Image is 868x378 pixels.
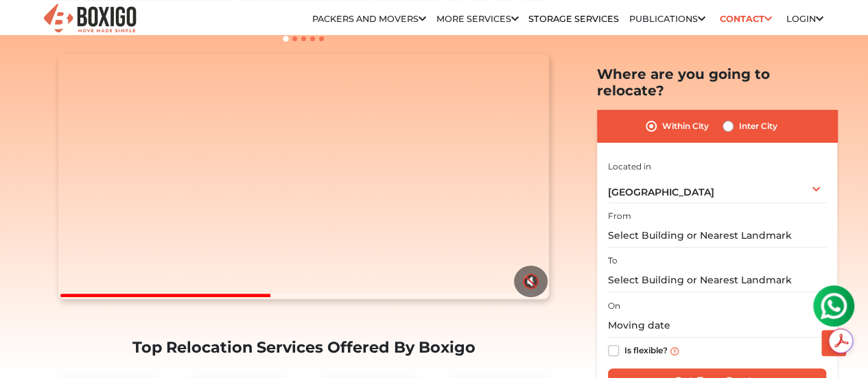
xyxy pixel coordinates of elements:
[739,118,777,134] label: Inter City
[608,160,651,172] label: Located in
[662,118,709,134] label: Within City
[608,224,826,248] input: Select Building or Nearest Landmark
[670,346,679,355] img: info
[821,330,846,356] button: scroll up
[608,186,714,198] span: [GEOGRAPHIC_DATA]
[312,14,426,24] a: Packers and Movers
[608,314,826,338] input: Moving date
[436,14,519,24] a: More services
[629,14,705,24] a: Publications
[14,14,41,41] img: whatsapp-icon.svg
[608,300,620,312] label: On
[528,14,619,24] a: Storage Services
[786,14,823,24] a: Login
[608,210,631,222] label: From
[597,66,837,99] h2: Where are you going to relocate?
[42,2,138,36] img: Boxigo
[624,342,668,357] label: Is flexible?
[608,268,826,292] input: Select Building or Nearest Landmark
[514,265,548,297] button: 🔇
[715,8,776,29] a: Contact
[608,255,618,267] label: To
[54,338,554,357] h2: Top Relocation Services Offered By Boxigo
[58,54,549,300] video: Your browser does not support the video tag.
